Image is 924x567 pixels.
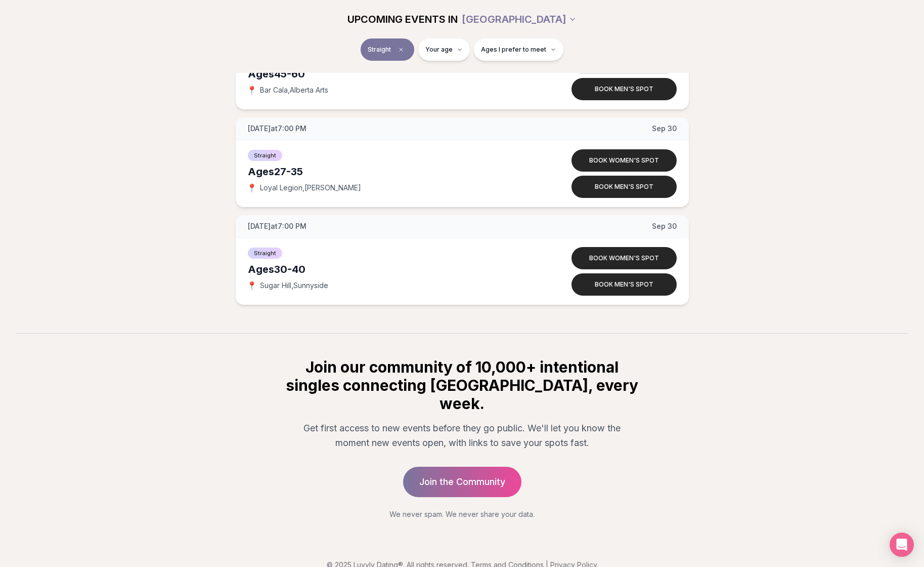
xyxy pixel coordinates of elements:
[248,248,282,259] span: Straight
[571,149,677,172] button: Book women's spot
[260,183,361,193] span: Loyal Legion , [PERSON_NAME]
[395,44,407,56] span: Clear event type filter
[361,38,414,61] button: StraightClear event type filter
[571,273,677,296] button: Book men's spot
[248,124,306,134] span: [DATE] at 7:00 PM
[248,262,533,276] div: Ages 30-40
[284,358,640,413] h2: Join our community of 10,000+ intentional singles connecting [GEOGRAPHIC_DATA], every week.
[248,221,306,231] span: [DATE] at 7:00 PM
[248,86,256,94] span: 📍
[347,12,458,26] span: UPCOMING EVENTS IN
[248,184,256,192] span: 📍
[652,124,677,134] span: Sep 30
[571,176,677,198] button: Book men's spot
[292,421,632,451] p: Get first access to new events before they go public. We'll let you know the moment new events op...
[571,247,677,269] button: Book women's spot
[418,38,470,61] button: Your age
[260,280,328,291] span: Sugar Hill , Sunnyside
[260,85,328,95] span: Bar Cala , Alberta Arts
[248,281,256,290] span: 📍
[474,38,563,61] button: Ages I prefer to meet
[890,533,914,557] div: Open Intercom Messenger
[425,46,453,54] span: Your age
[248,150,282,161] span: Straight
[248,165,533,179] div: Ages 27-35
[403,467,521,497] a: Join the Community
[284,509,640,519] p: We never spam. We never share your data.
[571,78,677,100] button: Book men's spot
[368,46,391,54] span: Straight
[481,46,546,54] span: Ages I prefer to meet
[652,221,677,231] span: Sep 30
[462,8,577,30] button: [GEOGRAPHIC_DATA]
[248,67,533,81] div: Ages 45-60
